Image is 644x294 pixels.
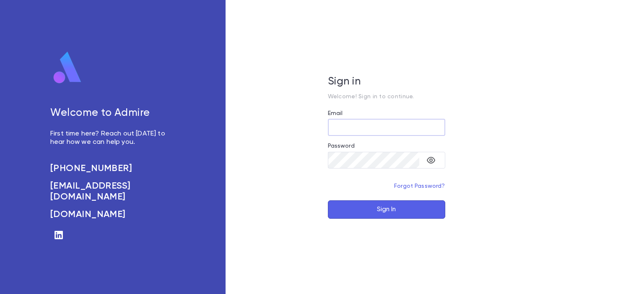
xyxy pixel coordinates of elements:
[50,130,174,146] p: First time here? Reach out [DATE] to hear how we can help you.
[50,163,174,174] a: [PHONE_NUMBER]
[394,183,445,189] a: Forgot Password?
[423,152,439,169] button: toggle password visibility
[50,209,174,220] a: [DOMAIN_NAME]
[50,51,85,84] img: logo
[328,110,343,117] label: Email
[328,76,445,88] h5: Sign in
[328,143,355,149] label: Password
[328,93,445,100] p: Welcome! Sign in to continue.
[328,200,445,219] button: Sign In
[50,181,174,202] a: [EMAIL_ADDRESS][DOMAIN_NAME]
[50,107,174,120] h5: Welcome to Admire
